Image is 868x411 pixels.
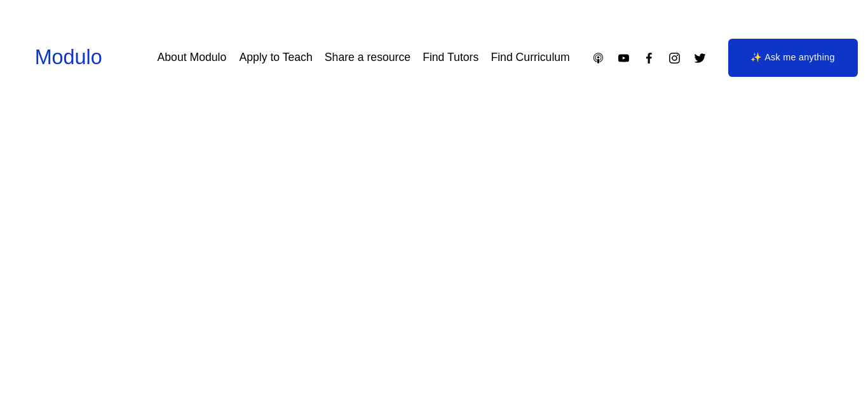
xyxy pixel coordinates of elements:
[592,51,605,65] a: Apple Podcasts
[423,46,478,69] a: Find Tutors
[668,51,681,65] a: Instagram
[728,39,858,77] a: ✨ Ask me anything
[491,46,569,69] a: Find Curriculum
[239,46,312,69] a: Apply to Teach
[617,51,630,65] a: YouTube
[693,51,707,65] a: Twitter
[325,46,410,69] a: Share a resource
[35,46,102,69] a: Modulo
[158,46,227,69] a: About Modulo
[642,51,656,65] a: Facebook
